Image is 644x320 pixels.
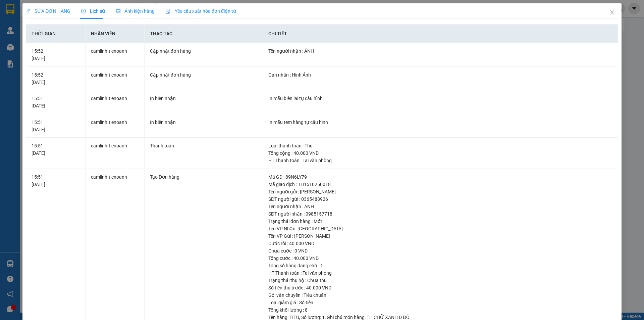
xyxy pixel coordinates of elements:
[26,8,70,14] span: SỬA ĐƠN HÀNG
[150,173,257,181] div: Tạo Đơn hàng
[32,142,79,157] div: 15:51 [DATE]
[150,95,257,102] div: In biên nhận
[268,218,612,225] div: Trạng thái đơn hàng : Mới
[268,173,612,181] div: Mã GD : 89N6LY79
[268,203,612,210] div: Tên người nhận : ÁNH
[268,225,612,232] div: Tên VP Nhận: [GEOGRAPHIC_DATA]
[26,9,31,13] span: edit
[367,315,410,320] span: TH CHỮ XANH D ĐỎ
[268,71,612,79] div: Gán nhãn : Hình Ảnh
[150,71,257,79] div: Cập nhật đơn hàng
[268,247,612,255] div: Chưa cước : 0 VND
[32,119,79,133] div: 15:51 [DATE]
[268,255,612,262] div: Tổng cước : 40.000 VND
[26,25,85,43] th: Thời gian
[289,315,299,320] span: TIÊU
[165,8,236,14] span: Yêu cầu xuất hóa đơn điện tử
[116,9,120,13] span: picture
[86,90,145,114] td: camlinh.tienoanh
[81,9,86,13] span: clock-circle
[268,195,612,203] div: SĐT người gửi : 0365488926
[268,240,612,247] div: Cước rồi : 40.000 VND
[263,25,618,43] th: Chi tiết
[32,71,79,86] div: 15:52 [DATE]
[268,157,612,164] div: HT Thanh toán : Tại văn phòng
[268,210,612,218] div: SĐT người nhận : 0985157718
[86,138,145,169] td: camlinh.tienoanh
[268,291,612,299] div: Gói vận chuyển : Tiêu chuẩn
[150,142,257,149] div: Thanh toán
[268,284,612,291] div: Số tiền thu trước : 40.000 VND
[603,3,622,22] button: Close
[268,47,612,55] div: Tên người nhận : ÁNH
[268,142,612,149] div: Loại thanh toán : Thu
[32,95,79,109] div: 15:51 [DATE]
[150,47,257,55] div: Cập nhật đơn hàng
[81,8,105,14] span: Lịch sử
[86,114,145,138] td: camlinh.tienoanh
[268,119,612,126] div: In mẫu tem hàng tự cấu hình
[268,95,612,102] div: In mẫu biên lai tự cấu hình
[322,315,325,320] span: 1
[145,25,263,43] th: Thao tác
[268,262,612,269] div: Tổng số hàng đang chờ : 1
[268,232,612,240] div: Tên VP Gửi : [PERSON_NAME]
[268,306,612,314] div: Tổng khối lượng : 8
[32,47,79,62] div: 15:52 [DATE]
[268,269,612,277] div: HT Thanh toán : Tại văn phòng
[268,188,612,195] div: Tên người gửi : [PERSON_NAME]
[268,181,612,188] div: Mã giao dịch : TH1510250018
[165,9,171,14] img: icon
[150,119,257,126] div: In biên nhận
[268,277,612,284] div: Trạng thái thu hộ : Chưa thu
[86,25,145,43] th: Nhân viên
[32,173,79,188] div: 15:51 [DATE]
[268,149,612,157] div: Tổng cộng : 40.000 VND
[116,8,155,14] span: Ảnh kiện hàng
[86,43,145,67] td: camlinh.tienoanh
[609,10,615,15] span: close
[268,299,612,306] div: Loại giảm giá : Số tiền
[86,67,145,91] td: camlinh.tienoanh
